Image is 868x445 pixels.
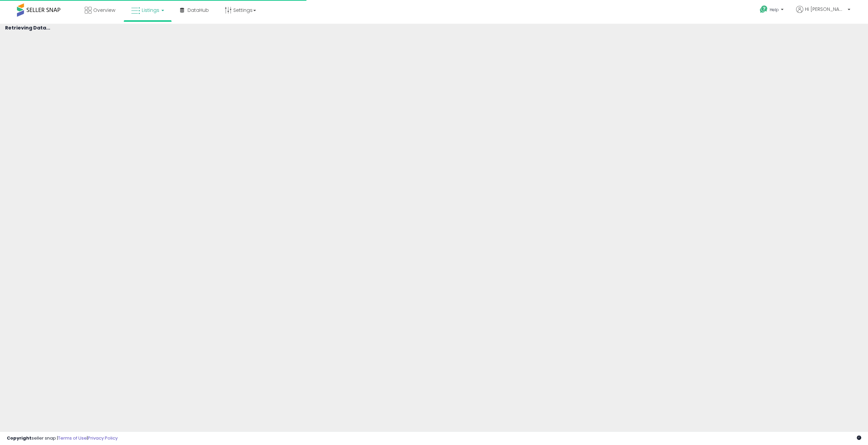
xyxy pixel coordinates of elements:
[759,5,768,14] i: Get Help
[188,7,209,14] span: DataHub
[770,7,779,13] span: Help
[805,6,846,13] span: Hi [PERSON_NAME]
[142,7,159,14] span: Listings
[5,25,863,31] h4: Retrieving Data...
[93,7,115,14] span: Overview
[796,6,850,21] a: Hi [PERSON_NAME]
